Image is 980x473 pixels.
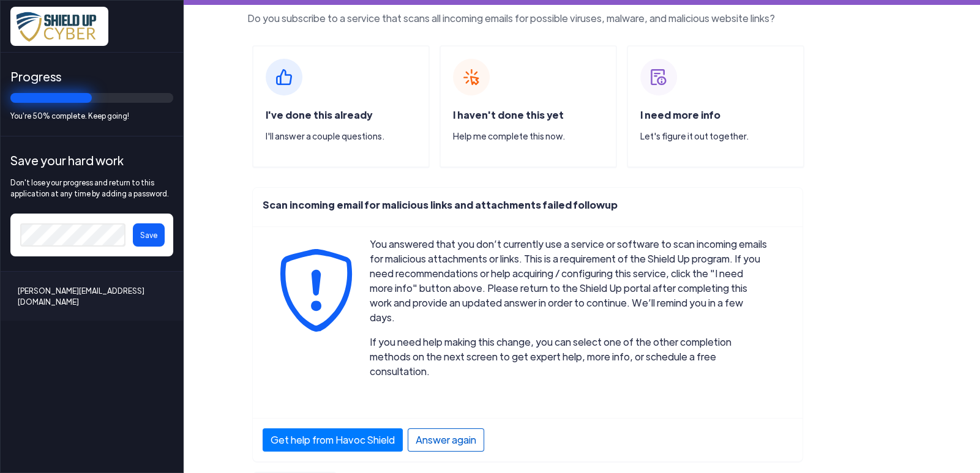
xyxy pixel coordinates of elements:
[133,223,165,247] button: Save
[453,108,564,121] span: I haven't done this yet
[10,110,173,121] span: You're 50% complete. Keep going!
[266,130,428,143] p: I'll answer a couple questions.
[275,249,357,332] img: shield-exclamation-blue.svg
[640,59,677,95] img: shield-up-cannot-complete.svg
[776,341,980,473] iframe: Chat Widget
[640,130,803,143] p: Let's figure it out together.
[10,7,108,46] img: x7pemu0IxLxkcbZJZdzx2HwkaHwO9aaLS0XkQIJL.png
[10,67,173,86] span: Progress
[242,11,922,26] p: Do you subscribe to a service that scans all incoming emails for possible viruses, malware, and m...
[10,177,173,199] span: Don't lose your progress and return to this application at any time by adding a password.
[263,198,793,212] p: Scan incoming email for malicious links and attachments failed followup
[10,151,173,169] span: Save your hard work
[640,108,720,121] span: I need more info
[266,108,372,121] span: I've done this already
[266,59,302,95] img: shield-up-already-done.svg
[263,428,403,452] div: Get help from Havoc Shield
[453,130,616,143] p: Help me complete this now.
[453,59,490,95] img: shield-up-not-done.svg
[408,428,484,452] div: Answer again
[18,286,166,306] span: [PERSON_NAME][EMAIL_ADDRESS][DOMAIN_NAME]
[370,335,768,379] p: If you need help making this change, you can select one of the other completion methods on the ne...
[370,237,768,325] p: You answered that you don’t currently use a service or software to scan incoming emails for malic...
